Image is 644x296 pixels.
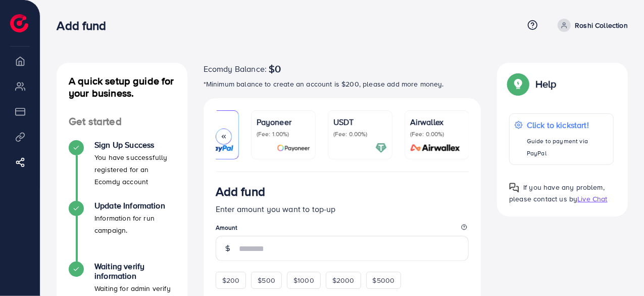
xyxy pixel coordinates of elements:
span: Live Chat [577,194,607,204]
span: $5000 [373,275,395,285]
h3: Add fund [216,184,265,199]
p: Airwallex [410,116,464,128]
p: Enter amount you want to top-up [216,203,469,215]
img: card [277,142,310,154]
h4: Get started [57,115,187,128]
h4: A quick setup guide for your business. [57,75,187,99]
h4: Update Information [94,201,175,210]
p: (Fee: 0.00%) [410,130,464,138]
span: $500 [258,275,275,285]
p: You have successfully registered for an Ecomdy account [94,151,175,188]
p: Guide to payment via PayPal [527,135,608,159]
span: $1000 [293,275,314,285]
span: $2000 [332,275,355,285]
img: Popup guide [509,183,519,193]
span: $200 [222,275,240,285]
p: (Fee: 1.00%) [257,130,310,138]
p: *Minimum balance to create an account is $200, please add more money. [204,78,481,90]
h4: Sign Up Success [94,140,175,150]
p: (Fee: 0.00%) [333,130,387,138]
a: Roshi Collection [554,19,628,32]
span: Ecomdy Balance: [204,63,267,75]
img: logo [10,14,28,32]
img: card [199,142,233,154]
h3: Add fund [57,18,114,33]
h4: Waiting verify information [94,262,175,281]
img: Popup guide [509,75,527,93]
img: card [407,142,464,154]
p: Payoneer [257,116,310,128]
span: If you have any problem, please contact us by [509,182,605,204]
legend: Amount [216,223,469,236]
li: Sign Up Success [57,140,187,201]
span: $0 [269,63,281,75]
p: Roshi Collection [575,19,628,31]
iframe: Chat [601,250,636,288]
p: Help [535,78,557,90]
li: Update Information [57,201,187,262]
p: Click to kickstart! [527,119,608,131]
img: card [375,142,387,154]
p: USDT [333,116,387,128]
p: Information for run campaign. [94,212,175,236]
